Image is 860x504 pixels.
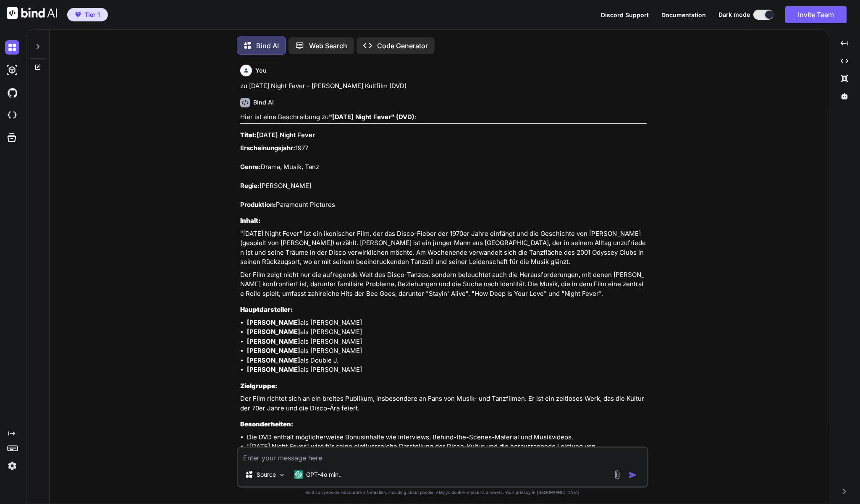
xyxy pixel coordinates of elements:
li: als [PERSON_NAME] [247,337,647,347]
img: cloudideIcon [5,108,19,123]
strong: [PERSON_NAME] [247,337,300,345]
p: Hier ist eine Beschreibung zu : [240,112,647,122]
img: premium [75,12,81,17]
img: icon [629,471,637,479]
button: Invite Team [785,6,847,23]
h6: You [255,66,267,75]
p: "[DATE] Night Fever" ist ein ikonischer Film, der das Disco-Fieber der 1970er Jahre einfängt und ... [240,229,647,267]
li: als [PERSON_NAME] [247,318,647,328]
li: als [PERSON_NAME] [247,327,647,337]
img: githubDark [5,86,19,100]
button: Discord Support [601,10,649,19]
span: Documentation [661,11,706,18]
strong: Erscheinungsjahr: [240,144,295,152]
li: als [PERSON_NAME] [247,365,647,375]
button: premiumTier 1 [67,8,108,21]
img: darkAi-studio [5,63,19,77]
p: Der Film zeigt nicht nur die aufregende Welt des Disco-Tanzes, sondern beleuchtet auch die Heraus... [240,270,647,299]
strong: [PERSON_NAME] [247,366,300,373]
strong: "[DATE] Night Fever" (DVD) [329,113,414,121]
img: Pick Models [278,471,286,478]
li: als [PERSON_NAME] [247,346,647,356]
strong: Titel: [240,131,257,139]
p: 1977 Drama, Musik, Tanz [PERSON_NAME] Paramount Pictures [240,144,647,210]
p: Source [257,470,276,479]
li: "[DATE] Night Fever" wird für seine einflussreiche Darstellung der Disco-Kultur und die herausrag... [247,442,647,461]
strong: Inhalt: [240,217,261,225]
strong: Genre: [240,163,261,171]
p: GPT-4o min.. [306,470,342,479]
p: Bind can provide inaccurate information, including about people. Always double-check its answers.... [237,489,648,496]
button: Documentation [661,10,706,19]
p: Bind AI [256,41,279,51]
img: GPT-4o mini [294,470,303,479]
strong: Produktion: [240,201,276,209]
img: settings [5,459,19,473]
strong: Hauptdarsteller: [240,306,293,313]
strong: Besonderheiten: [240,420,294,428]
p: Code Generator [377,41,428,51]
strong: Zielgruppe: [240,382,278,390]
span: Tier 1 [84,10,100,19]
strong: Regie: [240,182,260,190]
h6: Bind AI [253,98,274,107]
p: zu [DATE] Night Fever - [PERSON_NAME] Kultfilm (DVD) [240,81,647,91]
span: Dark mode [718,10,750,19]
strong: [PERSON_NAME] [247,319,300,326]
strong: [PERSON_NAME] [247,347,300,355]
p: Web Search [309,41,347,51]
img: attachment [612,470,622,480]
img: Bind AI [7,7,57,19]
li: als Double J. [247,356,647,366]
img: darkChat [5,40,19,55]
p: Der Film richtet sich an ein breites Publikum, insbesondere an Fans von Musik- und Tanzfilmen. Er... [240,394,647,413]
span: Discord Support [601,11,649,18]
li: Die DVD enthält möglicherweise Bonusinhalte wie Interviews, Behind-the-Scenes-Material und Musikv... [247,433,647,442]
strong: [PERSON_NAME] [247,328,300,336]
h3: [DATE] Night Fever [240,131,647,140]
strong: [PERSON_NAME] [247,356,300,364]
